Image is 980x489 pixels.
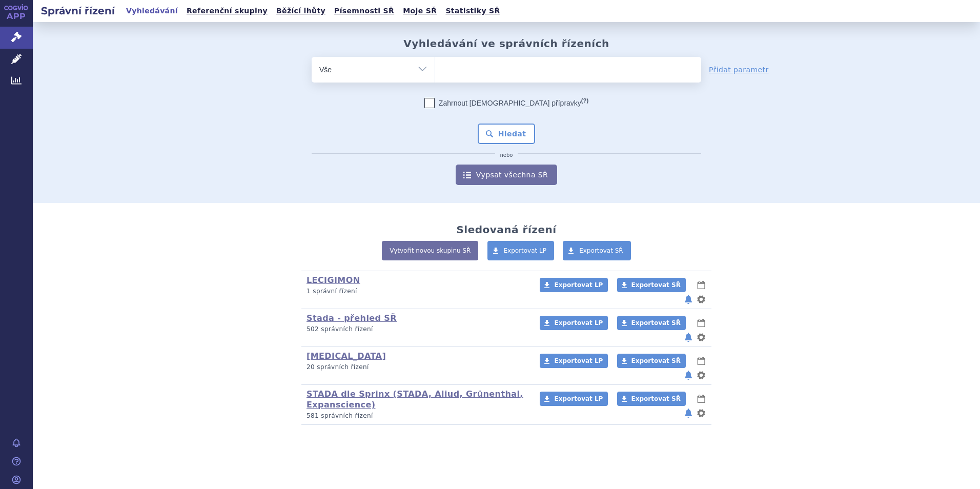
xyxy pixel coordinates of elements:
[617,392,686,406] a: Exportovat SŘ
[540,316,608,330] a: Exportovat LP
[382,241,478,260] a: Vytvořit novou skupinu SŘ
[563,241,631,260] a: Exportovat SŘ
[307,351,386,361] a: [MEDICAL_DATA]
[400,4,440,18] a: Moje SŘ
[696,293,706,305] button: nastavení
[579,247,623,254] span: Exportovat SŘ
[631,319,681,327] span: Exportovat SŘ
[683,331,693,343] button: notifikace
[307,389,523,410] a: STADA dle Sprinx (STADA, Aliud, Grünenthal, Expanscience)
[273,4,329,18] a: Běžící lhůty
[581,97,588,104] abbr: (?)
[631,281,681,289] span: Exportovat SŘ
[617,354,686,368] a: Exportovat SŘ
[183,4,271,18] a: Referenční skupiny
[307,412,526,420] p: 581 správních řízení
[540,392,608,406] a: Exportovat LP
[683,293,693,305] button: notifikace
[307,363,526,372] p: 20 správních řízení
[696,369,706,381] button: nastavení
[504,247,547,254] span: Exportovat LP
[331,4,397,18] a: Písemnosti SŘ
[540,354,608,368] a: Exportovat LP
[617,278,686,292] a: Exportovat SŘ
[123,4,181,18] a: Vyhledávání
[554,281,603,289] span: Exportovat LP
[631,395,681,402] span: Exportovat SŘ
[617,316,686,330] a: Exportovat SŘ
[456,165,557,185] a: Vypsat všechna SŘ
[696,393,706,405] button: lhůty
[307,325,526,334] p: 502 správních řízení
[307,313,397,323] a: Stada - přehled SŘ
[631,357,681,364] span: Exportovat SŘ
[456,223,556,236] h2: Sledovaná řízení
[696,407,706,419] button: nastavení
[403,37,609,50] h2: Vyhledávání ve správních řízeních
[424,98,588,108] label: Zahrnout [DEMOGRAPHIC_DATA] přípravky
[442,4,503,18] a: Statistiky SŘ
[540,278,608,292] a: Exportovat LP
[487,241,555,260] a: Exportovat LP
[696,331,706,343] button: nastavení
[478,124,536,144] button: Hledat
[554,357,603,364] span: Exportovat LP
[307,275,360,285] a: LECIGIMON
[696,279,706,291] button: lhůty
[709,65,769,75] a: Přidat parametr
[683,407,693,419] button: notifikace
[554,319,603,327] span: Exportovat LP
[33,4,123,18] h2: Správní řízení
[495,152,518,158] i: nebo
[307,287,526,296] p: 1 správní řízení
[554,395,603,402] span: Exportovat LP
[696,355,706,367] button: lhůty
[696,317,706,329] button: lhůty
[683,369,693,381] button: notifikace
